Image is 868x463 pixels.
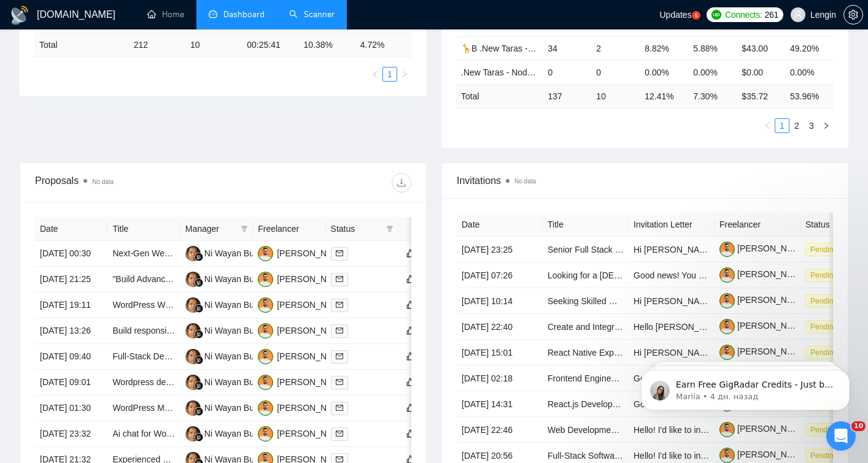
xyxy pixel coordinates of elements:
img: NW [185,323,201,339]
td: Build responsive WordPress site with booking/payment functionality [107,318,180,344]
td: Senior Full Stack Developer [543,237,629,262]
td: "Build Advanced AI Blogging Agent with WordPress Integration & Social Media Automation" [107,267,180,293]
th: Freelancer [253,217,325,241]
td: WordPress Website Development Needed [107,293,180,318]
a: Next-Gen Website with AI & 3D Features [112,248,268,258]
img: NW [185,272,201,287]
a: Frontend Engineer (React) - Build the OS for Content! [548,373,753,383]
button: like [403,323,418,338]
td: Create and Integrate Custom PDF Report Generator (Figma Design + PHP Dashboard Enhancements) [543,314,629,340]
td: 0 [591,60,640,84]
a: Full-Stack Software Engineer Needed - React Native, Node.js, TypeScript [548,451,827,461]
td: 49.20% [785,36,834,60]
a: NWNi Wayan Budiarti [185,377,273,386]
div: [PERSON_NAME] [277,401,347,415]
a: Pending [805,296,847,305]
td: 10 [185,33,242,57]
span: Pending [805,269,842,282]
td: [DATE] 19:11 [35,293,107,318]
span: filter [384,220,396,238]
td: 12.41 % [640,84,688,108]
td: $43.00 [737,36,785,60]
img: gigradar-bm.png [195,278,203,287]
span: like [406,351,415,361]
td: WordPress Maintenance and Feature Development [107,396,180,421]
span: Pending [805,320,842,334]
td: 0.00% [688,60,737,84]
li: 1 [382,67,397,82]
td: 4.72 % [355,33,412,57]
td: [DATE] 21:25 [35,267,107,293]
span: like [406,248,415,258]
img: gigradar-bm.png [195,356,203,364]
img: gigradar-bm.png [195,381,203,390]
span: Pending [805,243,842,256]
img: NW [185,426,201,442]
td: Total [456,84,543,108]
td: Next-Gen Website with AI & 3D Features [107,241,180,267]
td: [DATE] 13:26 [35,318,107,344]
div: [PERSON_NAME] [277,272,347,286]
span: right [823,122,830,129]
a: TM[PERSON_NAME] [258,274,347,283]
span: mail [336,275,343,283]
a: NWNi Wayan Budiarti [185,351,273,361]
li: 2 [789,118,804,133]
a: Looking for a [DEMOGRAPHIC_DATA] dev to build a clickable prototype [548,270,823,280]
div: Ni Wayan Budiarti [204,324,273,337]
a: 2 [790,119,804,132]
span: mail [336,250,343,257]
button: setting [843,5,863,25]
img: c1NLmzrk-0pBZjOo1nLSJnOz0itNHKTdmMHAt8VIsLFzaWqqsJDJtcFyV3OYvrqgu3 [719,448,735,463]
td: Ai chat for Wordpress website [107,421,180,447]
td: Frontend Engineer (React) - Build the OS for Content! [543,365,629,391]
div: Ni Wayan Budiarti [204,298,273,312]
td: 10 [591,84,640,108]
a: React.js Developer for Community Platform (Discourse Expertise) [548,399,797,409]
span: 10 [851,421,866,431]
img: c1NLmzrk-0pBZjOo1nLSJnOz0itNHKTdmMHAt8VIsLFzaWqqsJDJtcFyV3OYvrqgu3 [719,242,735,257]
a: [PERSON_NAME] [719,450,808,459]
th: Freelancer [715,213,800,237]
img: TM [258,349,273,364]
span: dashboard [209,10,217,18]
button: like [403,349,418,364]
td: 5.88% [688,36,737,60]
span: Invitations [457,173,833,188]
span: filter [241,225,248,232]
td: [DATE] 07:26 [457,262,543,288]
a: searchScanner [289,9,335,20]
a: setting [843,10,863,20]
a: NWNi Wayan Budiarti [185,274,273,283]
text: 5 [694,13,697,18]
a: Pending [805,450,847,460]
a: TM[PERSON_NAME] [258,377,347,386]
img: c1NLmzrk-0pBZjOo1nLSJnOz0itNHKTdmMHAt8VIsLFzaWqqsJDJtcFyV3OYvrqgu3 [719,319,735,334]
span: Connects: [725,8,762,21]
span: Status [331,222,381,235]
td: 10.38 % [299,33,355,57]
span: mail [336,301,343,308]
a: Pending [805,321,847,331]
a: NWNi Wayan Budiarti [185,428,273,438]
td: 0.00% [785,60,834,84]
span: left [764,122,771,129]
th: Date [457,213,543,237]
span: No data [514,178,536,185]
img: NW [185,400,201,416]
div: Ni Wayan Budiarti [204,375,273,389]
div: Proposals [35,173,223,193]
span: mail [336,378,343,386]
li: Next Page [819,118,834,133]
span: mail [336,430,343,437]
button: like [403,246,418,261]
span: like [406,429,415,438]
span: user [794,10,802,19]
a: NWNi Wayan Budiarti [185,248,273,258]
button: like [403,400,418,415]
button: left [368,67,382,82]
a: [PERSON_NAME] [719,321,808,331]
span: like [406,300,415,310]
